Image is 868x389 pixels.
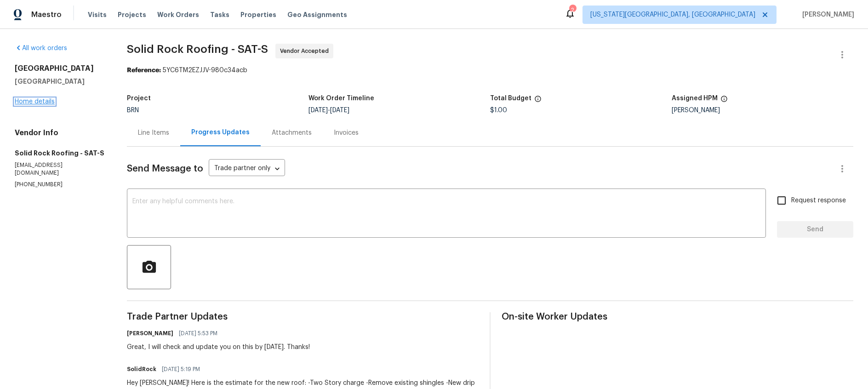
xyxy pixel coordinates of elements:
span: Work Orders [157,10,199,19]
div: Attachments [272,128,312,137]
span: BRN [127,107,139,114]
div: Great, I will check and update you on this by [DATE]. Thanks! [127,343,310,352]
a: Home details [15,98,55,105]
span: Vendor Accepted [280,46,332,56]
span: Request response [791,196,846,206]
span: The total cost of line items that have been proposed by Opendoor. This sum includes line items th... [534,95,542,107]
h5: Total Budget [490,95,531,102]
span: [DATE] 5:53 PM [179,329,217,338]
span: [DATE] [308,107,328,114]
div: Invoices [334,128,359,137]
h5: [GEOGRAPHIC_DATA] [15,77,105,86]
span: [DATE] [330,107,349,114]
p: [EMAIL_ADDRESS][DOMAIN_NAME] [15,161,105,177]
span: Geo Assignments [287,10,347,19]
span: Projects [118,10,146,19]
h2: [GEOGRAPHIC_DATA] [15,64,105,73]
h6: [PERSON_NAME] [127,329,173,338]
span: Properties [240,10,276,19]
h6: SolidRock [127,365,156,374]
div: Line Items [138,128,169,137]
div: 5YC6TM2EZJJV-980c34acb [127,66,853,75]
span: [US_STATE][GEOGRAPHIC_DATA], [GEOGRAPHIC_DATA] [590,10,755,19]
span: The hpm assigned to this work order. [720,95,728,107]
span: Trade Partner Updates [127,312,479,321]
span: [DATE] 5:19 PM [162,365,200,374]
span: Tasks [210,11,229,18]
span: - [308,107,349,114]
span: Solid Rock Roofing - SAT-S [127,44,268,55]
h5: Project [127,95,151,102]
span: On-site Worker Updates [502,312,853,321]
h5: Solid Rock Roofing - SAT-S [15,149,105,158]
div: Progress Updates [191,128,250,137]
div: 2 [569,6,576,15]
div: Trade partner only [209,161,285,177]
div: [PERSON_NAME] [672,107,853,114]
span: [PERSON_NAME] [799,10,854,19]
p: [PHONE_NUMBER] [15,181,105,189]
h4: Vendor Info [15,128,105,137]
span: Visits [88,10,107,19]
b: Reference: [127,67,161,74]
h5: Assigned HPM [672,95,718,102]
span: Send Message to [127,164,203,173]
span: Maestro [31,10,62,19]
h5: Work Order Timeline [308,95,374,102]
span: $1.00 [490,107,507,114]
a: All work orders [15,45,67,51]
